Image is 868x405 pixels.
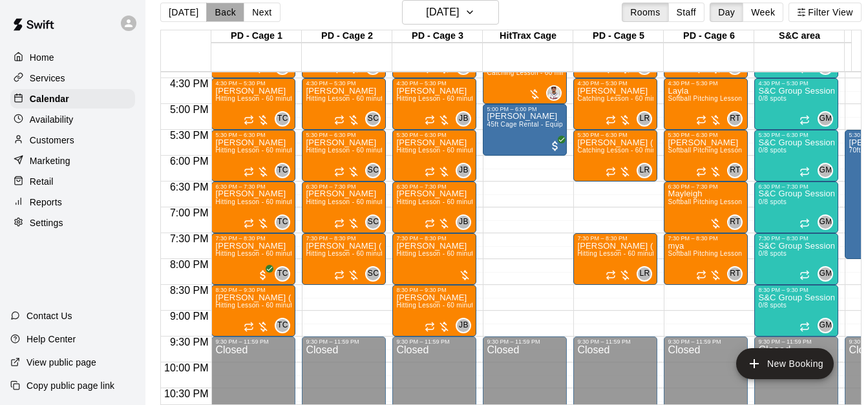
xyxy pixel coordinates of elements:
span: TC [277,164,288,177]
span: Recurring event [799,167,810,177]
div: 6:30 PM – 7:30 PM [668,183,744,190]
div: 7:30 PM – 8:30 PM: Hitting Lesson - 60 minutes [392,233,476,285]
div: 5:00 PM – 6:00 PM: 45ft Cage Rental - Equipment [483,104,567,156]
div: 7:30 PM – 8:30 PM [396,235,472,242]
div: 7:30 PM – 8:30 PM [758,235,834,242]
span: Recurring event [799,218,810,229]
span: Recurring event [606,167,616,177]
div: 5:30 PM – 6:30 PM [215,132,291,138]
span: Recurring event [799,322,810,332]
span: 8:30 PM [167,285,212,296]
div: Gianmarco Marcelletti [818,266,833,282]
div: Gianmarco Marcelletti [818,111,833,127]
span: Hitting Lesson - 60 minutes [306,95,390,102]
div: Marketing [10,151,135,171]
span: Recurring event [244,218,254,229]
span: Recurring event [334,270,344,280]
div: 7:30 PM – 8:30 PM: Hitting Lesson - 60 minutes [573,233,657,285]
span: GM [819,164,832,177]
span: Recurring event [334,115,344,125]
div: 7:30 PM – 8:30 PM: mya [664,233,748,285]
span: Recurring event [244,322,254,332]
span: Hitting Lesson - 60 minutes [396,250,480,257]
div: 4:30 PM – 5:30 PM: S&C Group Session [754,78,838,130]
div: 9:30 PM – 11:59 PM [487,338,563,345]
div: Jose Bermudez [456,214,471,230]
span: JB [459,216,469,229]
span: Recurring event [244,115,254,125]
div: 6:30 PM – 7:30 PM: Hitting Lesson - 60 minutes [302,182,386,233]
div: 6:30 PM – 7:30 PM [215,183,291,190]
div: 4:30 PM – 5:30 PM: Hitting Lesson - 60 minutes [211,78,295,130]
button: Week [743,3,783,22]
p: Services [30,72,65,85]
span: All customers have paid [257,269,270,282]
div: Availability [10,110,135,129]
span: Tristen Carranza [280,111,290,127]
div: PD - Cage 6 [664,30,754,43]
div: 6:30 PM – 7:30 PM [306,183,382,190]
span: RT [730,164,741,177]
div: 8:30 PM – 9:30 PM [758,287,834,293]
div: 9:30 PM – 11:59 PM [577,338,653,345]
div: 4:30 PM – 5:30 PM [577,80,653,87]
div: 5:30 PM – 6:30 PM: Hitting Lesson - 60 minutes [211,130,295,182]
div: Gianmarco Marcelletti [818,318,833,333]
span: Recurring event [425,115,435,125]
div: Raychel Trocki [727,266,743,282]
span: Jose Bermudez [461,111,471,127]
div: Raychel Trocki [727,214,743,230]
div: 5:30 PM – 6:30 PM [577,132,653,138]
span: Hitting Lesson - 60 minutes [396,147,480,154]
span: Hitting Lesson - 60 minutes [306,198,390,205]
div: 4:30 PM – 5:30 PM [668,80,744,87]
span: Leo Rojas [642,111,652,127]
a: Services [10,68,135,88]
span: Gianmarco Marcelletti [823,163,833,178]
span: Hitting Lesson - 60 minutes [396,95,480,102]
span: Hitting Lesson - 60 minutes [306,250,390,257]
span: 0/8 spots filled [758,198,787,205]
h6: [DATE] [426,3,459,21]
div: Jose Bermudez [456,111,471,127]
div: 7:30 PM – 8:30 PM [306,235,382,242]
div: Home [10,48,135,67]
div: 4:30 PM – 5:30 PM: Layla [664,78,748,130]
span: Hitting Lesson - 60 minutes [215,198,299,205]
p: View public page [26,356,96,369]
span: 5:00 PM [167,104,212,115]
div: Raychel Trocki [727,163,743,178]
span: Jose Bermudez [461,318,471,333]
span: 6:00 PM [167,156,212,167]
span: 0/8 spots filled [758,250,787,257]
div: Calendar [10,89,135,109]
span: 7:00 PM [167,207,212,218]
div: PD - Cage 5 [573,30,664,43]
div: 5:30 PM – 6:30 PM [306,132,382,138]
div: Raychel Trocki [727,111,743,127]
p: Retail [30,175,54,188]
span: RT [730,112,741,125]
p: Copy public page link [26,379,114,392]
span: Recurring event [799,115,810,125]
div: Jose Bermudez [456,318,471,333]
span: Santiago Chirino [370,266,381,282]
div: 6:30 PM – 7:30 PM [396,183,472,190]
span: Hitting Lesson - 60 minutes [396,198,480,205]
span: 8:00 PM [167,259,212,270]
span: Recurring event [334,167,344,177]
span: LR [639,164,650,177]
span: SC [368,164,379,177]
span: Softball Pitching Lesson - 60 minutes [668,147,782,154]
p: Customers [30,134,74,147]
span: Tristen Carranza [280,163,290,178]
div: Leo Rojas [637,163,652,178]
span: Leo Rojas [642,266,652,282]
span: 5:30 PM [167,130,212,141]
span: Catching Lesson - 60 minutes [577,147,669,154]
div: S&C area [754,30,845,43]
span: GM [819,112,832,125]
div: 6:30 PM – 7:30 PM: Hitting Lesson - 60 minutes [392,182,476,233]
span: TC [277,112,288,125]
